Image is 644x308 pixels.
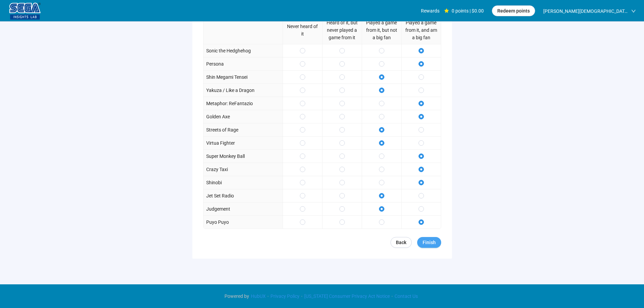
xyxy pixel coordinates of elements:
[631,9,636,14] span: down
[224,293,249,299] span: Powered by
[423,239,436,246] span: Finish
[404,19,438,41] p: Played a game from it, and am a big fan
[497,7,530,15] span: Redeem points
[206,60,224,68] p: Persona
[206,152,245,160] p: Super Monkey Ball
[393,293,420,299] a: Contact Us
[286,23,319,38] p: Never heard of it
[206,166,228,173] p: Crazy Taxi
[206,87,255,94] p: Yakuza / Like a Dragon
[492,5,535,16] button: Redeem points
[325,19,359,41] p: Heard of it, but never played a game from it
[417,237,441,248] button: Finish
[396,239,406,246] span: Back
[206,126,238,134] p: Streets of Rage
[206,73,247,81] p: Shin Megami Tensei
[206,47,251,54] p: Sonic the Hedghehog
[224,292,420,300] div: · · ·
[444,8,449,13] span: star
[249,293,267,299] a: HubUX
[390,237,412,248] a: Back
[206,113,230,120] p: Golden Axe
[365,19,399,41] p: Played a game from it, but not a big fan
[206,205,230,213] p: Judgement
[206,179,222,186] p: Shinobi
[206,192,234,199] p: Jet Set Radio
[206,139,235,147] p: Virtua Fighter
[206,218,229,226] p: Puyo Puyo
[269,293,301,299] a: Privacy Policy
[543,0,628,22] span: [PERSON_NAME][DEMOGRAPHIC_DATA]
[303,293,391,299] a: [US_STATE] Consumer Privacy Act Notice
[206,100,253,107] p: Metaphor: ReFantazio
